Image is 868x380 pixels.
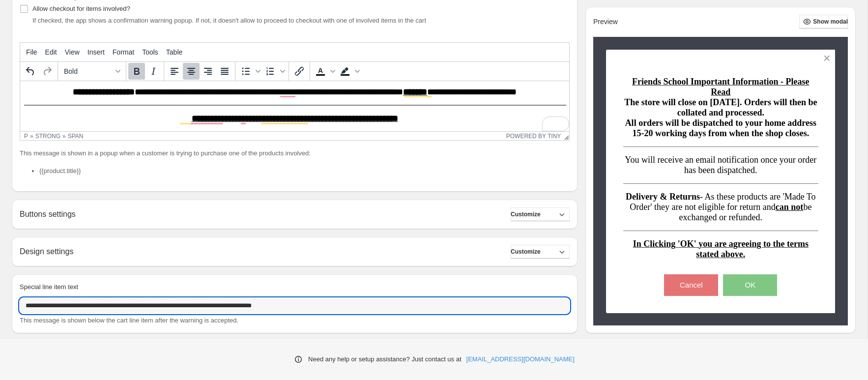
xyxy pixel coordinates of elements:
button: Justify [216,63,233,80]
p: This message is shown in a popup when a customer is trying to purchase one of the products involved: [20,148,570,158]
div: Bullet list [237,63,262,80]
span: In Clicking 'OK' you are agreeing to the terms stated above. [633,238,809,259]
div: Text color [312,63,337,80]
button: Customize [511,245,570,259]
span: View [65,48,80,56]
span: If checked, the app shows a confirmation warning popup. If not, it doesn't allow to proceed to ch... [32,17,426,24]
div: p [24,133,28,140]
span: Customize [511,248,541,256]
span: Insert [87,48,105,56]
span: Format [113,48,134,56]
button: Align center [183,63,200,80]
span: Allow checkout for items involved? [32,5,130,12]
h2: Buttons settings [20,209,76,219]
button: Align right [200,63,216,80]
span: File [26,48,37,56]
div: span [68,133,84,140]
a: [EMAIL_ADDRESS][DOMAIN_NAME] [466,354,575,364]
button: Undo [22,63,39,80]
button: Customize [511,207,570,221]
h2: Preview [593,18,618,26]
button: Redo [39,63,56,80]
span: Customize [511,210,541,218]
button: Formats [60,63,124,80]
span: Delivery & Returns [626,191,700,201]
button: Align left [166,63,183,80]
span: Edit [45,48,57,56]
button: OK [723,274,777,295]
span: All orders will be dispatched to your home address 15-20 working days from when the shop closes. [625,117,816,138]
button: Cancel [664,274,718,295]
span: The store will close on [DATE]. Orders will then be collated and processed. [624,97,817,117]
h2: Design settings [20,247,73,256]
button: Insert/edit link [291,63,308,80]
span: Tools [142,48,158,56]
span: - As these products are 'Made To Order' they are not eligible for return and be exchanged or refu... [630,191,815,222]
button: Show modal [799,15,848,29]
div: » [30,133,33,140]
li: {{product.title}} [39,166,570,176]
span: Bold [64,67,112,75]
span: Show modal [813,18,848,26]
button: Italic [145,63,162,80]
div: Resize [561,132,569,140]
span: This message is shown below the cart line item after the warning is accepted. [20,317,238,324]
span: Special line item text [20,283,78,291]
a: Powered by Tiny [506,133,561,140]
span: Table [166,48,182,56]
u: can not [776,202,804,211]
div: strong [35,133,60,140]
div: » [62,133,66,140]
span: Friends School Important Information - Please Read [632,76,809,96]
span: You will receive an email notification once your order has been dispatched. [625,154,816,175]
div: Numbered list [262,63,287,80]
iframe: Rich Text Area [20,81,569,131]
button: Bold [128,63,145,80]
div: Background color [337,63,361,80]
